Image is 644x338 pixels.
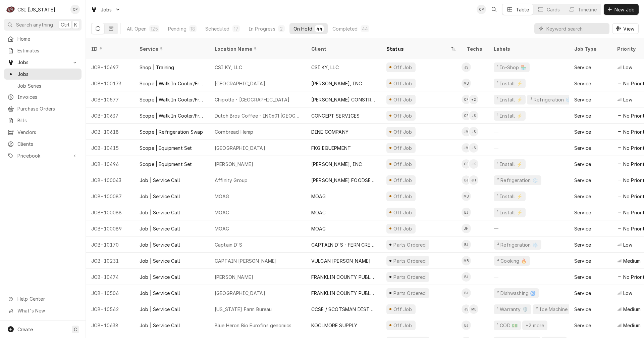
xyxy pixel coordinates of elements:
div: Jeff Kuehl's Avatar [469,159,478,169]
div: [GEOGRAPHIC_DATA] [215,144,265,152]
div: Techs [467,45,483,52]
div: Dutch Bros Coffee - IN0601 [GEOGRAPHIC_DATA] IN [215,112,301,119]
span: Pricebook [17,152,68,159]
div: Scope | Equipment Set [140,144,192,152]
div: Craig Pierce's Avatar [462,95,471,104]
div: [PERSON_NAME] FOODSERVICE [311,177,376,184]
div: ² Ice Machine 🧊 [535,306,575,313]
div: [GEOGRAPHIC_DATA] [215,80,265,87]
div: MOAG [311,209,326,216]
div: Job Type [574,45,606,52]
div: Affinity Group [215,177,248,184]
a: Purchase Orders [4,103,82,114]
span: Low [623,241,632,248]
div: Labels [494,45,563,52]
div: MOAG [215,225,229,232]
div: Jesus Salas's Avatar [462,62,471,72]
div: JOB-100173 [86,75,134,91]
span: Help Center [17,295,77,302]
div: JOB-10506 [86,285,134,301]
div: ¹ Install ⚡️ [496,96,523,103]
div: CP [462,111,471,120]
div: Jesus Salas's Avatar [469,143,478,153]
span: Estimates [17,47,78,54]
div: Scope | Equipment Set [140,161,192,168]
div: Job | Service Call [140,225,180,232]
div: Off Job [392,128,413,135]
div: Craig Pierce's Avatar [462,159,471,169]
div: FRANKLIN COUNTY PUBLIC SCHOOLS [311,273,376,281]
div: FRANKLIN COUNTY PUBLIC SCHOOLS [311,290,376,297]
div: Service [574,257,591,264]
div: MB [462,79,471,88]
div: Service [574,112,591,119]
div: Bryant Jolley's Avatar [462,321,471,330]
div: Bryant Jolley's Avatar [462,272,471,282]
div: Jay Maiden's Avatar [462,143,471,153]
a: Invoices [4,91,82,102]
div: Service [574,161,591,168]
div: JOB-100089 [86,220,134,237]
div: CAPTAIN [PERSON_NAME] [215,257,277,264]
div: Craig Pierce's Avatar [477,5,486,14]
div: — [488,220,569,237]
span: Medium [623,322,641,329]
div: ¹ Install ⚡️ [496,161,523,168]
span: View [622,25,636,32]
div: CSI [US_STATE] [17,6,55,13]
div: Bryant Jolley's Avatar [462,240,471,249]
span: Low [623,64,632,71]
div: KOOLMORE SUPPLY [311,322,357,329]
div: JOB-10637 [86,108,134,124]
div: Completed [332,25,358,32]
div: Off Job [392,96,413,103]
a: Bills [4,115,82,126]
div: 2 [279,25,283,32]
div: Cornbread Hemp [215,128,253,135]
div: Scope | Refrigeration Swap [140,128,203,135]
div: FKG EQUIPMENT [311,144,351,152]
span: Clients [17,140,78,147]
div: JOB-10415 [86,140,134,156]
div: [PERSON_NAME] [215,161,253,168]
div: Job | Service Call [140,241,180,248]
div: ² Refrigeration ❄️ [530,96,572,103]
div: Service [574,128,591,135]
div: Service [574,64,591,71]
div: Off Job [392,306,413,313]
div: Jesus Salas's Avatar [469,127,478,136]
a: Estimates [4,45,82,56]
div: 44 [362,25,368,32]
div: DINE COMPANY [311,128,348,135]
div: Service [574,193,591,200]
div: Off Job [392,193,413,200]
div: CSI KY, LLC [311,64,339,71]
div: Jay Maiden's Avatar [462,127,471,136]
div: Service [574,144,591,152]
div: Craig Pierce's Avatar [462,111,471,120]
div: JK [469,159,478,169]
div: JS [462,304,471,314]
div: Client [311,45,374,52]
div: MOAG [215,209,229,216]
div: Scope | Walk In Cooler/Freezer Install [140,96,204,103]
div: BJ [462,240,471,249]
div: Pending [168,25,186,32]
div: CAPTAIN D'S - FERN CREEK [311,241,376,248]
a: Clients [4,138,82,150]
div: ² Dishwashing 🌀 [496,290,536,297]
div: — [488,140,569,156]
div: Parts Ordered [393,290,427,297]
a: Go to Jobs [4,57,82,68]
div: Job | Service Call [140,193,180,200]
div: Service [574,241,591,248]
span: Jobs [101,6,112,13]
div: Parts Ordered [393,273,427,281]
span: Jobs [17,59,68,66]
div: JOB-10638 [86,317,134,333]
div: Job | Service Call [140,290,180,297]
div: JOB-100043 [86,172,134,188]
div: Bryant Jolley's Avatar [462,288,471,298]
div: JOB-10562 [86,301,134,317]
div: Location Name [215,45,299,52]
